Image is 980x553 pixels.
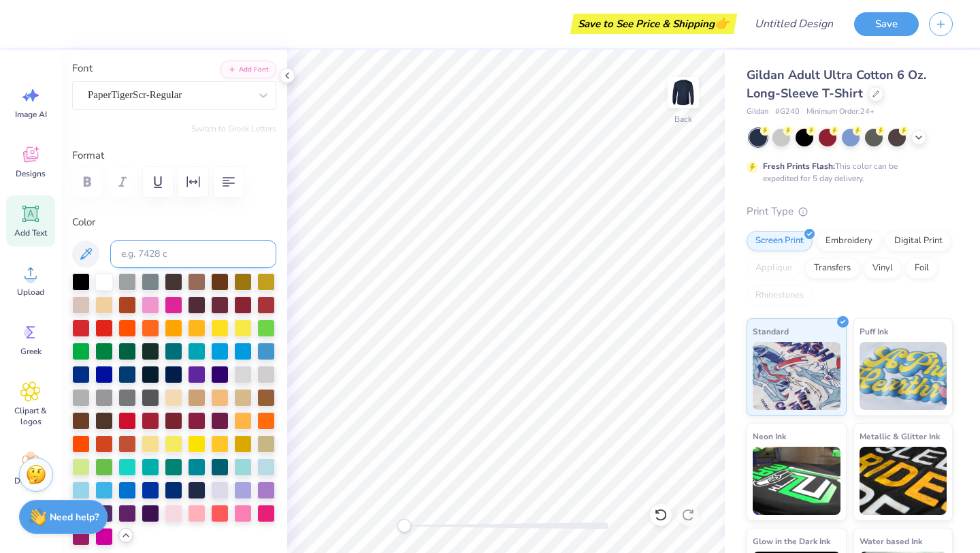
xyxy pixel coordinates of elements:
div: This color can be expedited for 5 day delivery. [763,160,930,185]
div: Embroidery [817,231,881,251]
img: Back [670,79,697,106]
img: Neon Ink [753,447,840,515]
div: Transfers [805,258,860,279]
span: Greek [20,346,42,357]
img: Metallic & Glitter Ink [860,447,947,515]
span: Standard [753,324,789,338]
img: Puff Ink [860,342,947,410]
div: Back [674,113,692,125]
label: Color [72,215,276,230]
span: 👉 [715,15,730,31]
label: Font [72,61,93,76]
strong: Need help? [50,511,99,524]
img: Standard [753,342,840,410]
span: # G240 [775,106,800,118]
button: Switch to Greek Letters [191,123,276,134]
span: Gildan Adult Ultra Cotton 6 Oz. Long-Sleeve T-Shirt [747,67,926,101]
span: Water based Ink [860,534,922,548]
span: Glow in the Dark Ink [753,534,830,548]
strong: Fresh Prints Flash: [763,161,835,172]
div: Rhinestones [747,285,813,306]
span: Clipart & logos [8,405,53,427]
div: Screen Print [747,231,813,251]
span: Designs [16,168,46,179]
div: Save to See Price & Shipping [574,14,734,34]
span: Upload [17,287,44,298]
button: Save [854,12,919,36]
span: Gildan [747,106,768,118]
span: Image AI [15,109,47,120]
div: Accessibility label [397,519,411,533]
div: Vinyl [864,258,902,279]
div: Foil [906,258,938,279]
span: Decorate [14,475,47,486]
span: Metallic & Glitter Ink [860,429,940,443]
div: Applique [747,258,801,279]
div: Digital Print [885,231,951,251]
input: Untitled Design [744,10,844,37]
span: Add Text [14,227,47,238]
div: Print Type [747,204,953,219]
span: Neon Ink [753,429,786,443]
label: Format [72,148,276,163]
span: Minimum Order: 24 + [806,106,875,118]
span: Puff Ink [860,324,888,338]
button: Add Font [220,61,276,78]
input: e.g. 7428 c [110,240,276,268]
